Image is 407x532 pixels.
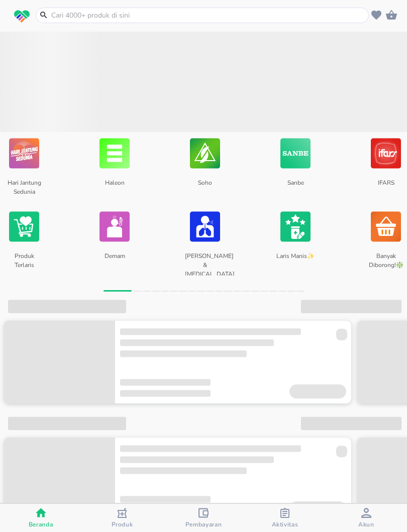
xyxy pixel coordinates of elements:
p: [PERSON_NAME] & [MEDICAL_DATA] [185,248,225,273]
img: logo_swiperx_s.bd005f3b.svg [14,10,30,23]
img: Demam [99,205,130,248]
p: Sanbe [275,175,315,199]
p: Banyak Diborong!❇️ [366,248,405,273]
span: Produk [112,520,133,528]
input: Cari 4000+ produk di sini [50,10,366,21]
img: IFARS [371,132,401,175]
span: Aktivitas [272,520,298,528]
img: Batuk & Flu [190,205,220,248]
span: Pembayaran [185,520,222,528]
p: Laris Manis✨ [275,248,315,273]
p: Soho [185,175,225,199]
img: Banyak Diborong!❇️ [371,205,401,248]
button: Akun [326,504,407,532]
span: Beranda [29,520,53,528]
p: Produk Terlaris [4,248,44,273]
button: Pembayaran [163,504,244,532]
img: Haleon [99,132,130,175]
p: Demam [94,248,134,273]
img: Hari Jantung Sedunia [9,132,39,175]
span: Akun [358,520,374,528]
p: Hari Jantung Sedunia [4,175,44,199]
p: IFARS [366,175,405,199]
img: Produk Terlaris [9,205,39,248]
img: Laris Manis✨ [280,205,311,248]
img: Sanbe [280,132,311,175]
button: Aktivitas [244,504,326,532]
img: Soho [190,132,220,175]
p: Haleon [94,175,134,199]
button: Produk [81,504,163,532]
